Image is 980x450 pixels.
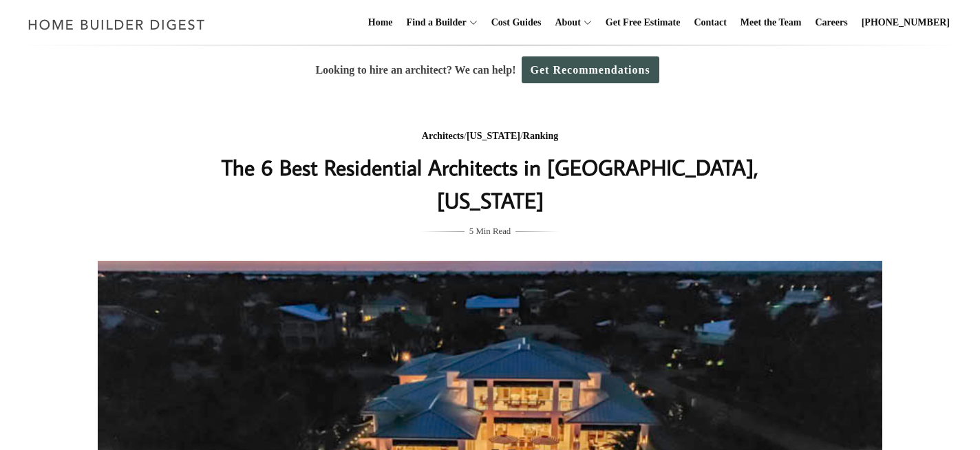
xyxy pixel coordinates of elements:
[215,128,765,145] div: / /
[735,1,807,45] a: Meet the Team
[522,56,659,83] a: Get Recommendations
[856,1,955,45] a: [PHONE_NUMBER]
[363,1,398,45] a: Home
[523,131,558,141] a: Ranking
[549,1,580,45] a: About
[600,1,686,45] a: Get Free Estimate
[22,11,211,38] img: Home Builder Digest
[469,224,511,239] span: 5 Min Read
[401,1,467,45] a: Find a Builder
[467,131,520,141] a: [US_STATE]
[422,131,464,141] a: Architects
[215,151,765,217] h1: The 6 Best Residential Architects in [GEOGRAPHIC_DATA], [US_STATE]
[810,1,853,45] a: Careers
[688,1,732,45] a: Contact
[486,1,547,45] a: Cost Guides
